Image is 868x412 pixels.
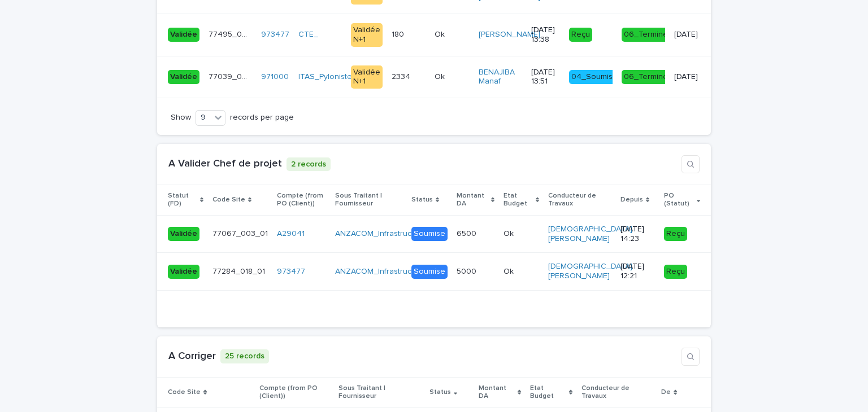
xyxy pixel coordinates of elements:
[335,190,402,211] p: Sous Traitant | Fournisseur
[277,229,305,239] a: A29041
[411,194,433,206] p: Status
[157,253,711,291] tr: Validée77284_018_0177284_018_01 973477 ANZACOM_Infrastructure Soumise50005000 OkOk [DEMOGRAPHIC_D...
[569,70,615,84] div: 04_Soumis
[548,225,632,244] a: [DEMOGRAPHIC_DATA][PERSON_NAME]
[429,386,451,398] p: Status
[548,190,611,211] p: Conducteur de Travaux
[664,265,687,279] div: Reçu
[157,56,769,98] tr: Validée77039_003_0177039_003_01 971000 ITAS_Pyloniste Validée N+123342334 OkOk BENAJIBA Manaf [DA...
[157,14,769,56] tr: Validée77495_004_0177495_004_01 973477 CTE_ Validée N+1180180 OkOk [PERSON_NAME] [DATE] 13:38Reçu...
[531,68,560,87] p: [DATE] 13:51
[196,112,211,124] div: 9
[664,227,687,241] div: Reçu
[392,70,413,82] p: 2334
[259,382,329,403] p: Compte (from PO (Client))
[548,262,632,281] a: [DEMOGRAPHIC_DATA][PERSON_NAME]
[622,70,675,84] div: 06_Terminée
[479,68,522,87] a: BENAJIBA Manaf
[168,386,201,398] p: Code Site
[674,72,705,82] p: [DATE]
[171,113,191,122] p: Show
[212,194,245,206] p: Code Site
[157,215,711,253] tr: Validée77067_003_0177067_003_01 A29041 ANZACOM_Infrastructure Soumise65006500 OkOk [DEMOGRAPHIC_D...
[569,28,592,42] div: Reçu
[411,265,448,279] div: Soumise
[335,267,426,277] a: ANZACOM_Infrastructure
[664,190,694,211] p: PO (Statut)
[168,158,282,170] h1: A Valider Chef de projet
[212,265,267,277] p: 77284_018_01
[338,382,420,403] p: Sous Traitant | Fournisseur
[209,70,254,82] p: 77039_003_01
[674,30,705,40] p: [DATE]
[351,23,383,47] div: Validée N+1
[504,227,516,239] p: Ok
[168,265,199,279] div: Validée
[230,113,294,122] p: records per page
[277,190,326,211] p: Compte (from PO (Client))
[261,30,289,40] a: 973477
[504,265,516,277] p: Ok
[479,30,540,40] a: [PERSON_NAME]
[457,265,479,277] p: 5000
[168,70,199,84] div: Validée
[392,28,406,40] p: 180
[531,25,560,45] p: [DATE] 13:38
[530,382,566,403] p: Etat Budget
[411,227,448,241] div: Soumise
[435,70,447,82] p: Ok
[209,28,254,40] p: 77495_004_01
[298,30,318,40] a: CTE_
[620,225,655,244] p: [DATE] 14:23
[261,72,289,82] a: 971000
[479,382,514,403] p: Montant DA
[212,227,270,239] p: 77067_003_01
[168,28,199,42] div: Validée
[220,349,269,363] p: 25 records
[298,72,352,82] a: ITAS_Pyloniste
[168,227,199,241] div: Validée
[504,190,533,211] p: Etat Budget
[277,267,305,277] a: 973477
[620,194,643,206] p: Depuis
[457,227,479,239] p: 6500
[335,229,426,239] a: ANZACOM_Infrastructure
[287,157,331,172] p: 2 records
[168,350,216,363] h1: A Corriger
[581,382,652,403] p: Conducteur de Travaux
[661,386,671,398] p: De
[351,65,383,89] div: Validée N+1
[457,190,488,211] p: Montant DA
[620,262,655,281] p: [DATE] 12:21
[622,28,675,42] div: 06_Terminée
[435,28,447,40] p: Ok
[168,190,197,211] p: Statut (FD)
